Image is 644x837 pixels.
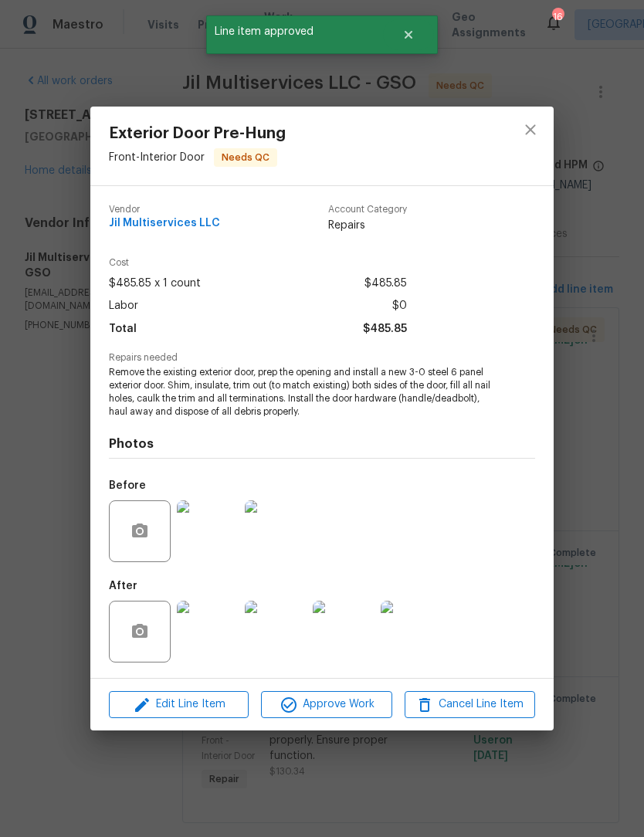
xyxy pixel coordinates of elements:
button: Close [383,19,434,50]
span: Edit Line Item [114,695,244,714]
div: 16 [552,9,563,25]
span: Vendor [109,205,220,215]
span: Approve Work [266,695,387,714]
span: Repairs [328,218,407,233]
button: Approve Work [261,691,391,718]
span: Needs QC [215,150,276,165]
h5: After [109,581,137,591]
span: Remove the existing exterior door, prep the opening and install a new 3-0 steel 6 panel exterior ... [109,366,493,418]
span: Jil Multiservices LLC [109,218,220,229]
span: $485.85 [364,273,407,295]
span: Repairs needed [109,353,535,363]
h4: Photos [109,436,535,452]
button: Cancel Line Item [405,691,535,718]
button: Edit Line Item [109,691,249,718]
span: Line item approved [206,15,383,48]
span: Total [109,318,137,341]
span: $485.85 x 1 count [109,273,201,295]
span: Exterior Door Pre-Hung [109,125,286,142]
span: Cancel Line Item [409,695,530,714]
span: $0 [392,295,407,317]
span: Cost [109,258,407,268]
span: Account Category [328,205,407,215]
button: close [512,111,549,148]
span: $485.85 [363,318,407,341]
span: Front - Interior Door [109,152,205,163]
span: Labor [109,295,138,317]
h5: Before [109,480,146,491]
